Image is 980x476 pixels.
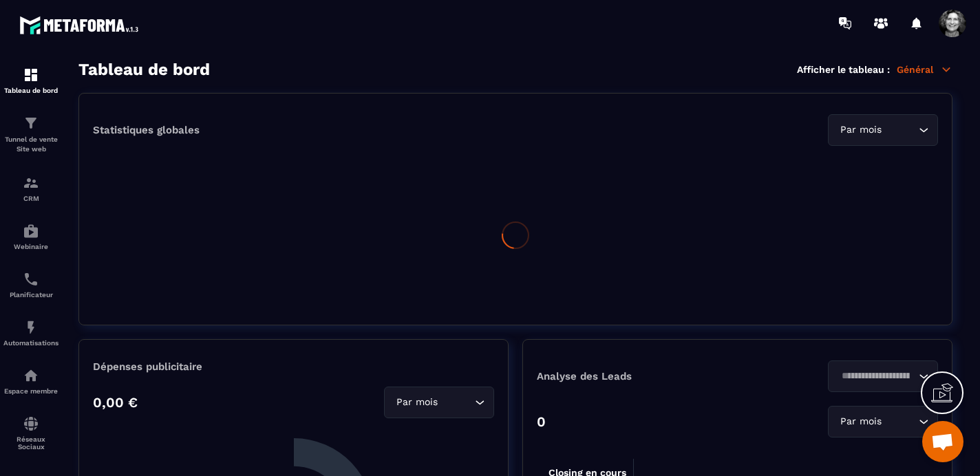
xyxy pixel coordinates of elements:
[93,124,200,136] p: Statistiques globales
[3,164,58,213] a: formationformationCRM
[393,395,440,410] span: Par mois
[828,114,938,146] div: Search for option
[3,339,58,347] p: Automatisations
[3,261,58,309] a: schedulerschedulerPlanificateur
[19,12,143,38] img: logo
[3,405,58,461] a: social-networksocial-networkRéseaux Sociaux
[384,387,494,418] div: Search for option
[828,360,938,392] div: Search for option
[23,271,39,288] img: scheduler
[897,63,952,76] p: Général
[537,413,546,430] p: 0
[23,175,39,191] img: formation
[3,309,58,357] a: automationsautomationsAutomatisations
[884,122,915,138] input: Search for option
[3,243,58,250] p: Webinaire
[922,421,963,462] div: Ouvrir le chat
[23,223,39,239] img: automations
[93,394,138,411] p: 0,00 €
[3,213,58,261] a: automationsautomationsWebinaire
[3,105,58,164] a: formationformationTunnel de vente Site web
[3,387,58,395] p: Espace membre
[23,115,39,131] img: formation
[3,357,58,405] a: automationsautomationsEspace membre
[537,370,738,382] p: Analyse des Leads
[3,195,58,202] p: CRM
[440,395,471,410] input: Search for option
[837,369,915,384] input: Search for option
[837,414,884,429] span: Par mois
[78,60,210,79] h3: Tableau de bord
[23,367,39,384] img: automations
[3,291,58,299] p: Planificateur
[3,435,58,451] p: Réseaux Sociaux
[23,67,39,83] img: formation
[797,64,890,75] p: Afficher le tableau :
[837,122,884,138] span: Par mois
[23,319,39,336] img: automations
[3,135,58,154] p: Tunnel de vente Site web
[3,56,58,105] a: formationformationTableau de bord
[828,406,938,437] div: Search for option
[23,415,39,432] img: social-network
[3,87,58,94] p: Tableau de bord
[884,414,915,429] input: Search for option
[93,360,494,373] p: Dépenses publicitaire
